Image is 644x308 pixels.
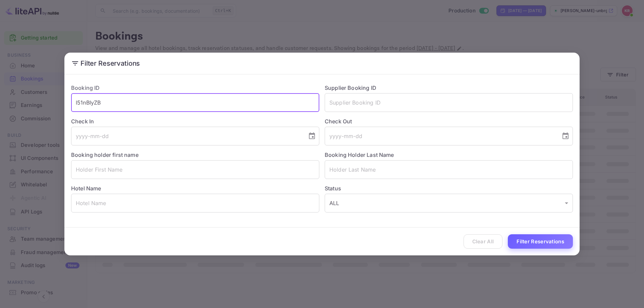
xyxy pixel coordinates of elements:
h2: Filter Reservations [64,53,580,74]
input: yyyy-mm-dd [325,127,556,145]
input: Hotel Name [71,194,319,212]
label: Booking Holder Last Name [325,151,394,158]
label: Check Out [325,117,573,125]
label: Booking ID [71,84,100,91]
input: Holder Last Name [325,160,573,179]
label: Booking holder first name [71,151,139,158]
button: Choose date [305,129,319,143]
label: Status [325,184,573,192]
div: ALL [325,194,573,212]
input: yyyy-mm-dd [71,127,303,145]
input: Supplier Booking ID [325,93,573,112]
button: Choose date [559,129,572,143]
label: Hotel Name [71,185,101,192]
input: Holder First Name [71,160,319,179]
button: Filter Reservations [508,234,573,249]
label: Supplier Booking ID [325,84,376,91]
label: Check In [71,117,319,125]
input: Booking ID [71,93,319,112]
